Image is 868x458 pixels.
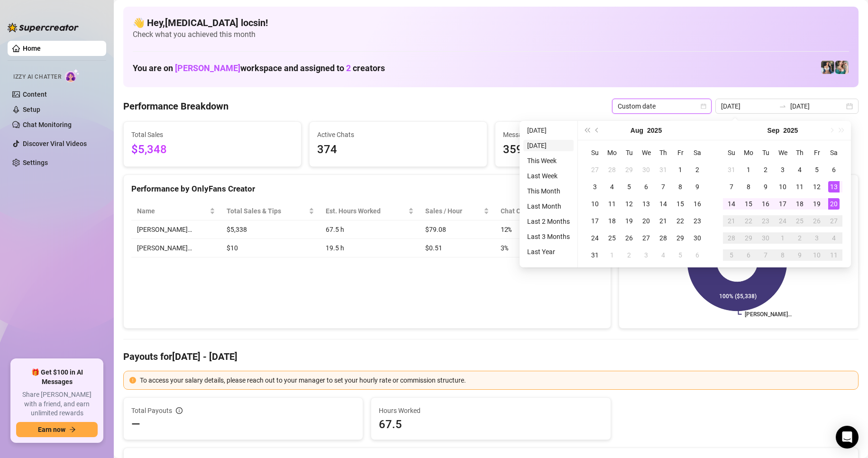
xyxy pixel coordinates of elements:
[589,164,601,175] div: 27
[501,243,516,253] span: 3 %
[621,144,638,161] th: Tu
[689,161,706,178] td: 2025-08-02
[586,178,603,195] td: 2025-08-03
[740,178,757,195] td: 2025-09-08
[603,247,621,264] td: 2025-09-01
[655,161,672,178] td: 2025-07-31
[774,161,791,178] td: 2025-09-03
[794,181,805,192] div: 11
[621,195,638,212] td: 2025-08-12
[825,161,842,178] td: 2025-09-06
[760,232,771,244] div: 30
[774,247,791,264] td: 2025-10-08
[586,247,603,264] td: 2025-08-31
[723,212,740,229] td: 2025-09-21
[23,106,40,113] a: Setup
[794,164,805,175] div: 4
[689,212,706,229] td: 2025-08-23
[586,212,603,229] td: 2025-08-17
[757,212,774,229] td: 2025-09-23
[794,232,805,244] div: 2
[808,178,825,195] td: 2025-09-12
[606,164,618,175] div: 28
[740,229,757,247] td: 2025-09-29
[757,178,774,195] td: 2025-09-09
[757,144,774,161] th: Tu
[221,220,320,239] td: $5,338
[672,161,689,178] td: 2025-08-01
[779,102,786,110] span: swap-right
[740,144,757,161] th: Mo
[790,101,844,111] input: End date
[760,249,771,261] div: 7
[825,195,842,212] td: 2025-09-20
[503,141,665,159] span: 3593
[647,121,662,140] button: Choose a year
[835,61,849,74] img: Zaddy
[317,141,479,159] span: 374
[808,212,825,229] td: 2025-09-26
[692,198,703,210] div: 16
[638,247,655,264] td: 2025-09-03
[757,229,774,247] td: 2025-09-30
[133,29,849,40] span: Check what you achieved this month
[623,181,635,192] div: 5
[836,426,859,449] div: Open Intercom Messenger
[760,215,771,227] div: 23
[777,181,788,192] div: 10
[777,198,788,210] div: 17
[495,202,603,220] th: Chat Conversion
[523,231,574,242] li: Last 3 Months
[131,405,172,416] span: Total Payouts
[658,232,669,244] div: 28
[655,212,672,229] td: 2025-08-21
[740,212,757,229] td: 2025-09-22
[65,69,80,82] img: AI Chatter
[811,181,822,192] div: 12
[69,426,76,433] span: arrow-right
[692,249,703,261] div: 6
[794,249,805,261] div: 9
[638,178,655,195] td: 2025-08-06
[689,178,706,195] td: 2025-08-09
[760,181,771,192] div: 9
[689,229,706,247] td: 2025-08-30
[791,195,808,212] td: 2025-09-18
[655,229,672,247] td: 2025-08-28
[175,63,240,73] span: [PERSON_NAME]
[757,195,774,212] td: 2025-09-16
[692,164,703,175] div: 2
[808,195,825,212] td: 2025-09-19
[606,249,618,261] div: 1
[655,247,672,264] td: 2025-09-04
[640,181,652,192] div: 6
[655,178,672,195] td: 2025-08-07
[133,16,849,29] h4: 👋 Hey, [MEDICAL_DATA] locsin !
[630,121,643,140] button: Choose a month
[740,195,757,212] td: 2025-09-15
[640,232,652,244] div: 27
[740,161,757,178] td: 2025-09-01
[123,100,228,113] h4: Performance Breakdown
[811,249,822,261] div: 10
[743,164,754,175] div: 1
[675,198,686,210] div: 15
[589,198,601,210] div: 10
[420,239,495,257] td: $0.51
[137,206,208,216] span: Name
[721,101,775,111] input: Start date
[523,246,574,257] li: Last Year
[640,215,652,227] div: 20
[672,229,689,247] td: 2025-08-29
[638,161,655,178] td: 2025-07-30
[723,229,740,247] td: 2025-09-28
[606,181,618,192] div: 4
[726,249,737,261] div: 5
[586,195,603,212] td: 2025-08-10
[623,249,635,261] div: 2
[618,99,706,113] span: Custom date
[623,232,635,244] div: 26
[692,215,703,227] div: 23
[658,164,669,175] div: 31
[825,144,842,161] th: Sa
